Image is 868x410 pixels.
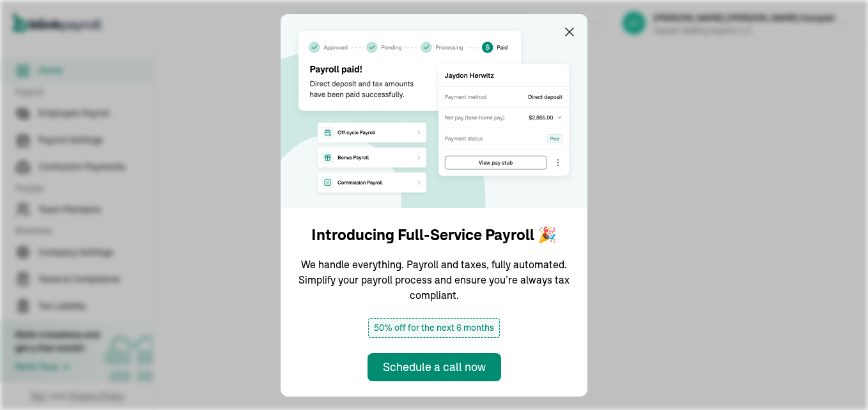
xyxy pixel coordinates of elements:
[383,358,486,376] div: Schedule a call now
[311,224,557,247] h1: Introducing Full-Service Payroll 🎉
[281,14,587,208] img: announcement
[296,257,572,303] p: We handle everything. Payroll and taxes, fully automated. Simplify your payroll process and ensur...
[368,318,500,338] span: 50% off for the next 6 months
[368,353,501,381] button: Schedule a call now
